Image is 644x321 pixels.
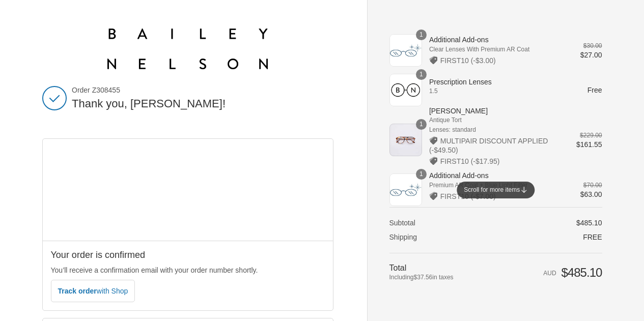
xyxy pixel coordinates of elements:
img: Bailey Nelson Australia [107,28,268,69]
span: $485.10 [576,219,602,227]
div: Scroll for more items [457,182,535,198]
span: FIRST10 (-$17.95) [440,157,500,165]
img: Bessie II - Antique Tort [389,124,422,156]
span: $161.55 [576,140,602,149]
span: with Shop [97,287,128,295]
p: You’ll receive a confirmation email with your order number shortly. [51,265,325,276]
span: $485.10 [561,266,602,279]
span: Total [389,264,407,272]
del: $30.00 [583,42,602,49]
span: $63.00 [580,190,602,198]
span: Including in taxes [389,273,492,282]
span: AUD [543,270,556,277]
span: Order Z308455 [72,85,333,95]
span: Shipping [389,233,417,241]
span: Clear Lenses With Premium AR Coat [429,45,562,54]
span: Premium AR Coat + Blue Light Filter [429,181,562,190]
h2: Your order is confirmed [51,249,325,261]
span: Free [583,233,602,241]
div: Google map displaying pin point of shipping address: South Yarra, Victoria [43,139,333,241]
span: Additional Add-ons [429,171,562,180]
del: $70.00 [583,182,602,189]
span: Additional Add-ons [429,35,562,44]
span: 1 [416,69,427,80]
span: [PERSON_NAME] [429,106,562,115]
span: 1 [416,30,427,40]
img: Additional Add-ons - Premium AR Coat + Blue Light Filter [389,173,422,206]
img: Prescription Lenses - 1.5 [389,74,422,106]
span: Lenses: standard [429,125,562,134]
span: Antique Tort [429,115,562,125]
iframe: Google map displaying pin point of shipping address: South Yarra, Victoria [43,139,333,241]
h2: Thank you, [PERSON_NAME]! [72,97,333,111]
span: FIRST10 (-$3.00) [440,56,496,65]
img: Additional Add-ons - Clear Lenses With Premium AR Coat [389,34,422,67]
span: FIRST10 (-$7.00) [440,192,496,200]
button: Track orderwith Shop [51,280,135,302]
span: 1 [416,119,427,130]
span: Prescription Lenses [429,77,562,86]
span: Track order [58,287,128,295]
span: 1 [416,169,427,180]
span: 1.5 [429,86,562,96]
span: $27.00 [580,51,602,59]
del: $229.00 [580,132,602,139]
span: Free [587,86,602,94]
span: MULTIPAIR DISCOUNT APPLIED (-$49.50) [429,137,548,154]
span: $37.56 [414,274,433,281]
th: Subtotal [389,218,492,227]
